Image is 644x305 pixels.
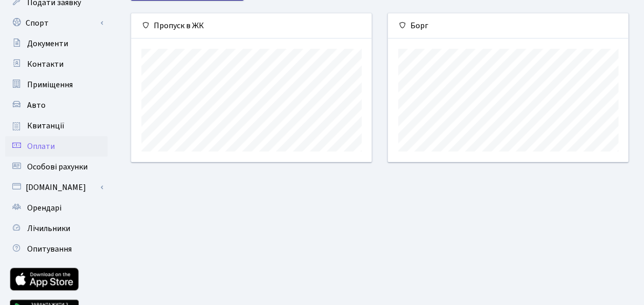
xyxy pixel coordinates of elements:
a: Авто [5,95,108,116]
span: Квитанції [27,120,65,131]
a: Приміщення [5,74,108,95]
a: Опитування [5,239,108,259]
a: Спорт [5,13,108,33]
a: Орендарі [5,198,108,218]
a: Особові рахунки [5,157,108,177]
span: Приміщення [27,79,73,90]
div: Пропуск в ЖК [131,13,371,39]
a: Лічильники [5,218,108,239]
span: Контакти [27,59,64,70]
a: Оплати [5,136,108,157]
a: Документи [5,33,108,54]
span: Особові рахунки [27,161,88,173]
span: Орендарі [27,202,61,214]
span: Оплати [27,141,55,152]
div: Борг [388,13,628,39]
a: Квитанції [5,116,108,136]
span: Документи [27,38,68,49]
a: Контакти [5,54,108,74]
span: Авто [27,100,46,111]
span: Лічильники [27,223,70,234]
a: [DOMAIN_NAME] [5,177,108,198]
span: Опитування [27,243,72,255]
